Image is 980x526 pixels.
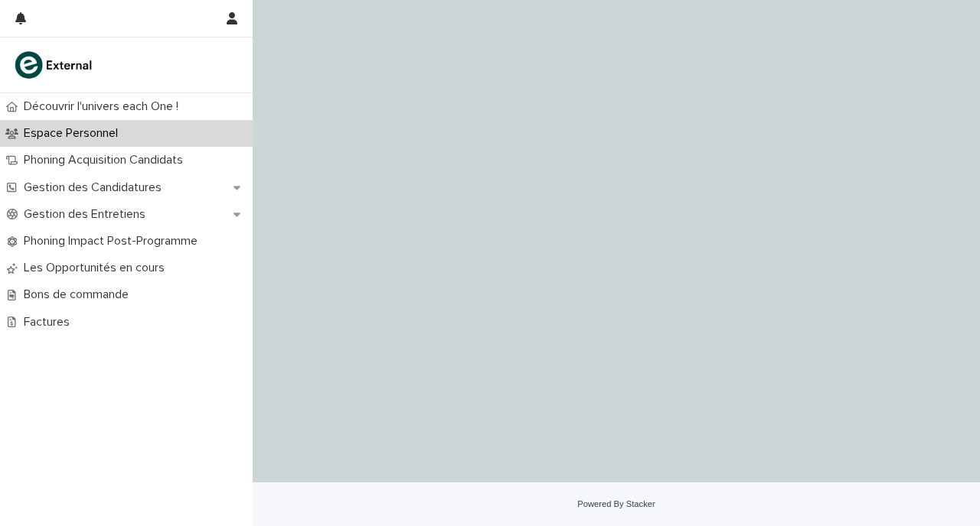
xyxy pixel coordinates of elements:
p: Découvrir l'univers each One ! [18,99,191,114]
p: Gestion des Entretiens [18,207,158,222]
p: Bons de commande [18,287,141,302]
p: Les Opportunités en cours [18,261,177,275]
p: Phoning Acquisition Candidats [18,153,195,167]
p: Phoning Impact Post-Programme [18,234,210,248]
p: Factures [18,315,82,330]
a: Powered By Stacker [577,499,655,508]
img: bc51vvfgR2QLHU84CWIQ [12,50,96,80]
p: Gestion des Candidatures [18,180,174,195]
p: Espace Personnel [18,126,130,141]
